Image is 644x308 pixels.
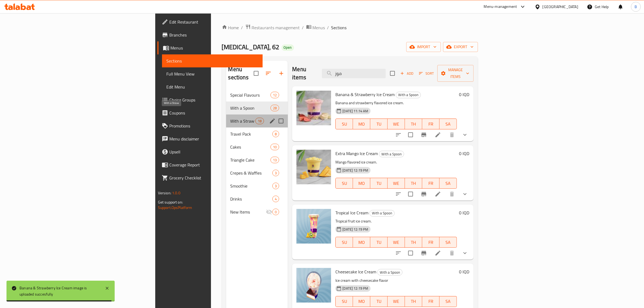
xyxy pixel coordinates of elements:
a: Restaurants management [245,24,300,31]
button: TH [405,119,422,129]
nav: Menu sections [226,86,288,221]
a: Menus [306,24,325,31]
h6: 0 IQD [459,209,469,217]
button: MO [353,119,370,129]
span: Sort [419,70,434,77]
div: items [272,209,279,215]
input: search [322,69,386,78]
button: SA [440,178,457,189]
span: 10 [271,145,279,150]
span: TU [372,179,385,187]
span: Add [399,70,414,77]
button: FR [422,178,440,189]
span: With a Spoon [396,92,421,98]
span: FR [424,179,437,187]
button: FR [422,296,440,307]
button: Branch-specific-item [417,188,430,201]
button: MO [353,296,370,307]
div: items [270,157,279,163]
a: Menu disclaimer [157,132,263,145]
span: With a Spoon [378,269,402,276]
span: Open [282,45,294,50]
div: Travel Pack8 [226,127,288,140]
span: MO [355,297,368,305]
span: Edit Restaurant [169,19,259,25]
button: Branch-specific-item [417,247,430,260]
div: With a Straw18edit [226,114,288,127]
button: delete [445,247,458,260]
span: 3 [273,184,279,189]
span: 28 [271,106,279,111]
div: items [272,196,279,202]
span: B [635,4,637,10]
button: SU [335,237,353,248]
span: 4 [273,196,279,202]
span: Sort items [415,69,437,78]
button: sort-choices [392,247,405,260]
span: Restaurants management [252,24,300,31]
span: Smoothie [230,183,273,189]
span: 8 [273,132,279,137]
div: With a Spoon [369,210,395,217]
img: Tropical Ice Cream [296,209,331,244]
div: Drinks4 [226,192,288,205]
a: Edit menu item [435,250,441,256]
span: TH [407,179,420,187]
a: Coverage Report [157,158,263,171]
h6: 0 IQD [459,150,469,157]
span: Cheesecake Ice Cream [335,268,376,276]
button: MO [353,178,370,189]
button: delete [445,188,458,201]
a: Edit menu item [435,191,441,197]
p: Tropical fruit ice cream. [335,218,457,225]
div: Menu-management [484,4,517,10]
li: / [302,24,304,31]
span: With a Spoon [379,151,404,157]
span: [DATE] 11:14 AM [340,109,370,114]
span: Version: [158,189,171,196]
button: TU [370,237,388,248]
span: 3 [273,171,279,176]
span: TU [372,297,385,305]
span: Menus [170,45,259,51]
span: 0 [273,209,279,215]
img: Banana & Strawberry Ice Cream [296,91,331,125]
span: Menu disclaimer [169,136,259,142]
span: export [447,44,474,50]
a: Choice Groups [157,93,263,106]
span: Select to update [405,247,416,259]
span: With a Spoon [230,105,271,111]
button: export [443,42,478,52]
a: Menus [157,41,263,54]
button: FR [422,119,440,129]
button: SU [335,296,353,307]
div: Crepes & Waffles3 [226,166,288,179]
span: Travel Pack [230,131,273,137]
span: [DATE] 12:19 PM [340,286,370,291]
button: sort-choices [392,188,405,201]
span: SA [442,297,455,305]
span: Special Flavours [230,92,271,98]
span: Choice Groups [169,97,259,103]
span: SU [338,179,351,187]
p: Mango flavored ice cream. [335,159,457,166]
button: show more [458,247,471,260]
li: / [327,24,329,31]
button: TU [370,178,388,189]
a: Promotions [157,119,263,132]
span: Select section [387,68,398,79]
a: Edit menu item [435,132,441,138]
span: WE [390,297,403,305]
span: Tropical Ice Cream [335,209,368,217]
span: 12 [271,93,279,98]
span: WE [390,120,403,128]
div: items [270,144,279,150]
span: FR [424,120,437,128]
a: Support.OpsPlatform [158,204,192,211]
h2: Menu items [292,65,315,81]
a: Full Menu View [162,67,263,80]
button: SU [335,178,353,189]
span: [DATE] 12:19 PM [340,168,370,173]
div: Smoothie3 [226,179,288,192]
